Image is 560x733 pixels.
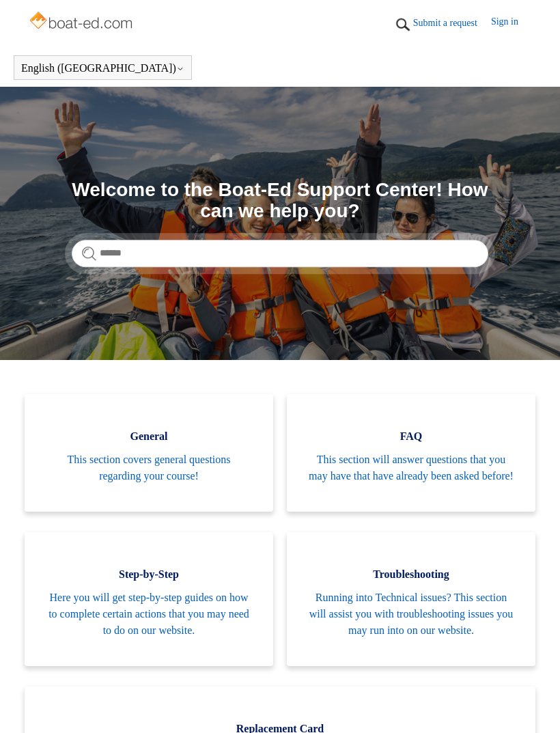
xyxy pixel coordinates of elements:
[413,16,491,30] a: Submit a request
[45,428,253,445] span: General
[307,428,515,445] span: FAQ
[72,180,488,222] h1: Welcome to the Boat-Ed Support Center! How can we help you?
[45,452,253,484] span: This section covers general questions regarding your course!
[287,394,535,512] a: FAQ This section will answer questions that you may have that have already been asked before!
[21,62,184,74] button: English ([GEOGRAPHIC_DATA])
[393,14,413,35] img: 01HZPCYTXV3JW8MJV9VD7EMK0H
[287,532,535,666] a: Troubleshooting Running into Technical issues? This section will assist you with troubleshooting ...
[491,14,532,35] a: Sign in
[307,590,515,639] span: Running into Technical issues? This section will assist you with troubleshooting issues you may r...
[45,566,253,583] span: Step-by-Step
[25,394,273,512] a: General This section covers general questions regarding your course!
[72,240,488,267] input: Search
[28,8,137,36] img: Boat-Ed Help Center home page
[25,532,273,666] a: Step-by-Step Here you will get step-by-step guides on how to complete certain actions that you ma...
[45,590,253,639] span: Here you will get step-by-step guides on how to complete certain actions that you may need to do ...
[307,566,515,583] span: Troubleshooting
[307,452,515,484] span: This section will answer questions that you may have that have already been asked before!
